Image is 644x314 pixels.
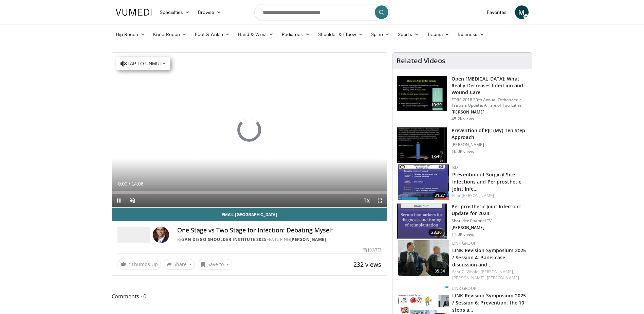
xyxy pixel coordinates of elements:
h4: Related Videos [397,57,445,65]
a: Email [GEOGRAPHIC_DATA] [112,208,387,221]
img: VuMedi Logo [116,9,152,16]
img: Avatar [153,227,169,243]
a: 10:29 Open [MEDICAL_DATA]: What Really Decreases Infection and Wound Care FORE 2018 30th Annual O... [397,75,528,122]
button: Pause [112,194,126,207]
a: LINK Revision Symposium 2025 / Session 4: Panel case discussion and … [452,247,526,268]
a: Hand & Wrist [234,28,278,41]
a: Browse [194,5,225,19]
p: 11.0K views [452,232,474,237]
p: Shoulder Channel TV [452,218,528,224]
button: Save to [198,259,232,270]
a: 35:34 [398,240,449,276]
button: Share [164,259,195,270]
button: Fullscreen [373,194,387,207]
span: / [129,181,130,187]
a: 31:27 [398,164,449,200]
a: San Diego Shoulder Institute 2025 [182,237,267,242]
img: 0305937d-4796-49c9-8ba6-7e7cbcdfebb5.150x105_q85_crop-smart_upscale.jpg [397,204,447,239]
a: LINK Group [452,285,476,291]
p: 16.0K views [452,149,474,154]
a: C. Whale, [462,269,480,275]
p: [PERSON_NAME] [452,142,528,147]
h3: Prevention of PJI: (My) Ten Step Approach [452,127,528,141]
span: 35:34 [433,268,447,274]
a: [PERSON_NAME] [462,193,494,198]
a: Hip Recon [112,28,149,41]
p: [PERSON_NAME] [452,109,528,115]
a: 13:49 Prevention of PJI: (My) Ten Step Approach [PERSON_NAME] 16.0K views [397,127,528,163]
img: 300aa6cd-3a47-4862-91a3-55a981c86f57.150x105_q85_crop-smart_upscale.jpg [397,127,447,163]
img: bdb02266-35f1-4bde-b55c-158a878fcef6.150x105_q85_crop-smart_upscale.jpg [398,164,449,200]
a: Pediatrics [278,28,314,41]
a: [PERSON_NAME], [452,275,485,281]
a: Favorites [483,5,511,19]
input: Search topics, interventions [254,4,390,20]
video-js: Video Player [112,53,387,208]
span: 23:30 [428,229,445,236]
a: M [515,5,529,19]
span: 232 views [353,260,381,268]
div: Feat. [452,193,527,199]
a: [PERSON_NAME] [487,275,519,281]
img: ded7be61-cdd8-40fc-98a3-de551fea390e.150x105_q85_crop-smart_upscale.jpg [397,76,447,111]
button: Unmute [126,194,139,207]
a: Trauma [423,28,454,41]
h4: One Stage vs Two Stage for Infection: Debating Myself [177,227,382,234]
div: Feat. [452,269,527,281]
span: 14:06 [131,181,143,187]
button: Playback Rate [360,194,373,207]
span: 10:29 [428,102,445,108]
span: 13:49 [428,153,445,160]
h3: Periprosthetic Joint Infection: Update for 2024 [452,203,528,217]
p: 45.2K views [452,116,474,122]
a: Foot & Ankle [191,28,234,41]
a: 2 Thumbs Up [117,259,161,269]
a: [PERSON_NAME] [290,237,326,242]
div: [DATE] [363,247,381,253]
a: [PERSON_NAME], [481,269,514,275]
a: Prevention of Surgical Site Infections and Periprosthetic Joint Infe… [452,171,521,192]
a: Specialties [156,5,194,19]
a: Business [454,28,488,41]
span: 0:00 [118,181,127,187]
a: BD [452,164,458,170]
div: By FEATURING [177,237,382,243]
h3: Open [MEDICAL_DATA]: What Really Decreases Infection and Wound Care [452,75,528,96]
a: Spine [367,28,394,41]
a: LINK Revision Symposium 2025 / Session 6: Prevention: the 10 steps a… [452,292,526,313]
img: San Diego Shoulder Institute 2025 [117,227,150,243]
a: Sports [394,28,423,41]
img: f763ad4d-af6c-432c-8f2b-c2daf47df9ae.150x105_q85_crop-smart_upscale.jpg [398,240,449,276]
div: Progress Bar [112,191,387,194]
span: 2 [127,261,130,267]
a: Shoulder & Elbow [314,28,367,41]
a: Knee Recon [149,28,191,41]
span: 31:27 [433,192,447,198]
button: Tap to unmute [116,57,170,70]
p: FORE 2018 30th Annual Orthopaedic Trauma Update: A Tale of Two Cities [452,97,528,108]
a: LINK Group [452,240,476,246]
span: Comments 0 [112,292,387,301]
a: 23:30 Periprosthetic Joint Infection: Update for 2024 Shoulder Channel TV [PERSON_NAME] 11.0K views [397,203,528,239]
p: [PERSON_NAME] [452,225,528,230]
